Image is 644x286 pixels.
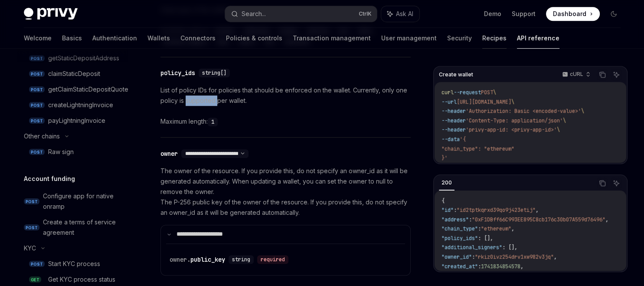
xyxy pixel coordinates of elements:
div: Raw sign [48,147,74,157]
a: POSTStart KYC process [17,256,128,272]
div: payLightningInvoice [48,115,105,126]
span: , [605,216,608,223]
a: Authentication [92,28,137,49]
a: POSTConfigure app for native onramp [17,188,128,214]
div: Start KYC process [48,259,100,269]
span: 1741834854578 [481,263,520,270]
span: POST [29,261,45,267]
button: Search...CtrlK [225,6,377,22]
span: [URL][DOMAIN_NAME] [457,99,511,105]
span: "rkiz0ivz254drv1xw982v3jq" [475,253,554,260]
button: Ask AI [381,6,419,22]
span: Dashboard [553,10,586,18]
div: claimStaticDeposit [48,69,100,79]
span: "id2tptkqrxd39qo9j423etij" [457,207,536,214]
a: Basics [62,28,82,49]
span: curl [441,89,454,96]
div: public_key [170,255,225,264]
span: 'privy-app-id: <privy-app-id>' [466,126,557,133]
div: Configure app for native onramp [43,191,123,212]
span: \ [563,117,566,124]
a: POSTgetClaimStaticDepositQuote [17,82,128,97]
span: "id" [441,207,454,214]
img: dark logo [24,8,78,20]
div: getClaimStaticDepositQuote [48,84,128,95]
h5: Account funding [24,174,75,184]
div: required [257,255,288,264]
span: POST [29,71,45,77]
span: owner. [170,256,190,263]
span: --data [441,136,460,143]
button: Toggle dark mode [607,7,621,21]
span: "policy_ids" [441,235,478,242]
button: Ask AI [611,69,622,80]
div: createLightningInvoice [48,100,113,110]
a: Policies & controls [226,28,282,49]
span: --header [441,126,466,133]
div: Maximum length: [160,116,411,127]
span: 'Content-Type: application/json' [466,117,563,124]
span: "0xF1DBff66C993EE895C8cb176c30b07A559d76496" [472,216,605,223]
a: Demo [484,10,501,18]
span: POST [29,102,45,108]
span: 'Authorization: Basic <encoded-value>' [466,108,581,115]
span: '{ [460,136,466,143]
span: Create wallet [439,71,473,78]
span: "chain_type" [441,225,478,232]
div: Get KYC process status [48,274,115,285]
a: User management [381,28,437,49]
span: "chain_type": "ethereum" [441,145,514,152]
span: --header [441,108,466,115]
span: : [469,216,472,223]
a: Support [512,10,536,18]
div: 200 [439,178,454,188]
span: : [], [478,235,493,242]
div: Search... [242,9,266,19]
span: POST [29,118,45,124]
a: POSTpayLightningInvoice [17,113,128,128]
a: Welcome [24,28,52,49]
a: Transaction management [293,28,371,49]
span: POST [24,198,39,205]
span: : [], [502,244,517,251]
span: "additional_signers" [441,244,502,251]
p: The owner of the resource. If you provide this, do not specify an owner_id as it will be generate... [160,166,411,218]
span: "owner_id" [441,253,472,260]
a: Wallets [147,28,170,49]
span: , [520,263,523,270]
a: POSTRaw sign [17,144,128,160]
span: }' [441,155,448,161]
span: \ [557,126,560,133]
div: Other chains [24,131,60,141]
code: 1 [208,118,218,126]
span: Ask AI [396,10,413,18]
button: Copy the contents from the code block [597,69,608,80]
div: Create a terms of service agreement [43,217,123,238]
span: POST [29,86,45,93]
span: POST [29,149,45,155]
button: Copy the contents from the code block [597,178,608,189]
span: , [536,207,539,214]
span: string[] [202,69,226,76]
span: { [441,197,445,204]
a: POSTCreate a terms of service agreement [17,214,128,240]
a: Security [447,28,472,49]
div: KYC [24,243,36,253]
p: List of policy IDs for policies that should be enforced on the wallet. Currently, only one policy... [160,85,411,106]
span: GET [29,276,41,283]
span: , [554,253,557,260]
span: --url [441,99,457,105]
span: --header [441,117,466,124]
span: , [511,225,514,232]
button: Ask AI [611,178,622,189]
a: API reference [517,28,559,49]
span: string [232,256,250,263]
div: owner [160,149,178,158]
span: \ [493,89,496,96]
a: Connectors [180,28,216,49]
span: \ [511,99,514,105]
p: cURL [570,71,583,78]
span: : [472,253,475,260]
a: Dashboard [546,7,600,21]
a: POSTcreateLightningInvoice [17,97,128,113]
